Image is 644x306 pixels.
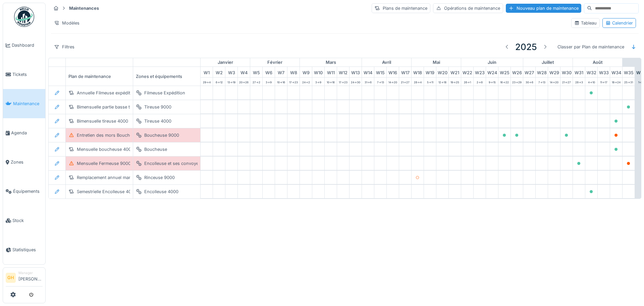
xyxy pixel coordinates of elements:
[387,67,399,77] div: W 16
[560,67,573,77] div: W 30
[598,78,610,86] div: 11 -> 17
[250,78,262,86] div: 27 -> 2
[275,67,287,77] div: W 7
[51,42,77,52] div: Filtres
[536,78,548,86] div: 7 -> 13
[623,78,635,86] div: 25 -> 31
[486,67,498,77] div: W 24
[12,217,43,224] span: Stock
[3,118,45,147] a: Agenda
[412,58,461,67] div: mai
[3,206,45,235] a: Stock
[610,78,622,86] div: 18 -> 24
[144,188,178,195] div: Encolleuse 4000
[412,78,424,86] div: 28 -> 4
[18,270,43,285] li: [PERSON_NAME]
[14,7,34,27] img: Badge_color-CXgf-gQk.svg
[12,42,43,48] span: Dashboard
[201,58,250,67] div: janvier
[337,67,349,77] div: W 12
[424,78,436,86] div: 5 -> 11
[12,71,43,78] span: Tickets
[144,104,171,110] div: Tireuse 9000
[598,67,610,77] div: W 33
[77,118,128,124] div: Bimensuelle tireuse 4000
[515,42,537,52] h3: 2025
[506,4,581,13] div: Nouveau plan de maintenance
[449,78,461,86] div: 19 -> 25
[399,78,411,86] div: 21 -> 27
[144,160,217,167] div: Encolleuse et ses convoyeurs 9000
[13,100,43,107] span: Maintenance
[623,67,635,77] div: W 35
[449,67,461,77] div: W 21
[144,174,175,181] div: Rinceuse 9000
[461,78,473,86] div: 26 -> 1
[337,78,349,86] div: 17 -> 23
[144,118,171,124] div: Tireuse 4000
[250,58,300,67] div: février
[144,146,167,152] div: Boucheuse
[523,67,535,77] div: W 27
[312,78,324,86] div: 3 -> 9
[263,67,275,77] div: W 6
[250,67,262,77] div: W 5
[3,31,45,60] a: Dashboard
[11,130,43,136] span: Agenda
[399,67,411,77] div: W 17
[12,247,43,253] span: Statistiques
[362,58,411,67] div: avril
[585,78,597,86] div: 4 -> 10
[77,174,176,181] div: Remplacement annuel manomètre rinceuse 9000
[300,78,312,86] div: 24 -> 2
[77,160,131,167] div: Mensuelle Fermeuse 9000
[3,60,45,89] a: Tickets
[238,67,250,77] div: W 4
[312,67,324,77] div: W 10
[6,270,43,287] a: GH Manager[PERSON_NAME]
[213,67,225,77] div: W 2
[263,78,275,86] div: 3 -> 9
[573,58,622,67] div: août
[372,3,430,13] div: Plans de maintenance
[77,146,134,152] div: Mensuelle boucheuse 4000
[548,78,560,86] div: 14 -> 20
[77,132,152,138] div: Entretien des mors Boucheuse 9000
[13,188,43,194] span: Équipements
[287,67,300,77] div: W 8
[3,177,45,206] a: Équipements
[486,78,498,86] div: 9 -> 15
[362,78,374,86] div: 31 -> 6
[51,18,83,28] div: Modèles
[287,78,300,86] div: 17 -> 23
[238,78,250,86] div: 20 -> 26
[300,67,312,77] div: W 9
[605,20,633,26] div: Calendrier
[133,67,200,86] div: Zones et équipements
[574,20,597,26] div: Tableau
[350,78,362,86] div: 24 -> 30
[511,78,523,86] div: 23 -> 29
[573,67,585,77] div: W 31
[201,67,213,77] div: W 1
[554,42,627,52] div: Classer par Plan de maintenance
[498,67,511,77] div: W 25
[144,132,179,138] div: Boucheuse 9000
[18,270,43,275] div: Manager
[77,188,137,195] div: Semestrielle Encolleuse 4000
[300,58,362,67] div: mars
[610,67,622,77] div: W 34
[548,67,560,77] div: W 29
[77,104,154,110] div: Bimensuelle partie basse tireuse 9000
[536,67,548,77] div: W 28
[144,90,185,96] div: Filmeuse Expédition
[66,67,133,86] div: Plan de maintenance
[3,89,45,118] a: Maintenance
[325,67,337,77] div: W 11
[213,78,225,86] div: 6 -> 12
[362,67,374,77] div: W 14
[325,78,337,86] div: 10 -> 16
[433,3,503,13] div: Opérations de maintenance
[511,67,523,77] div: W 26
[436,67,448,77] div: W 20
